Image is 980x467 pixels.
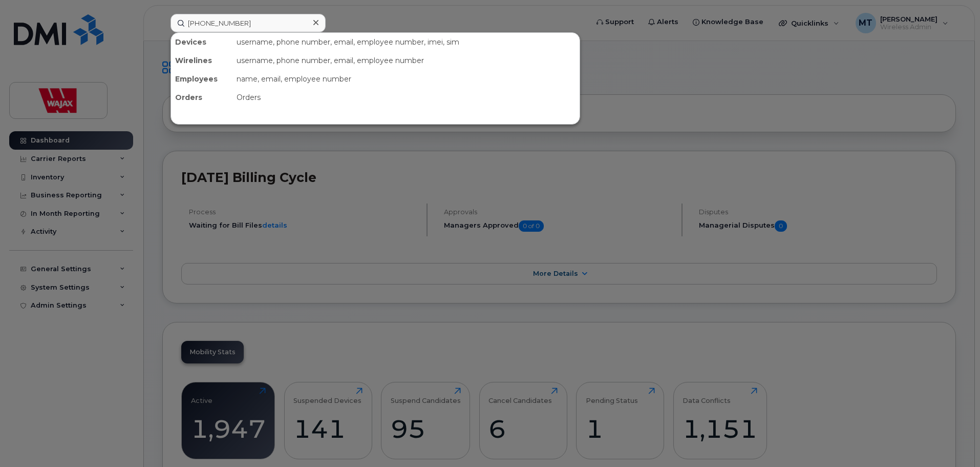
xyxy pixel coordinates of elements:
[171,88,232,107] div: Orders
[171,70,232,88] div: Employees
[232,33,580,51] div: username, phone number, email, employee number, imei, sim
[232,88,580,107] div: Orders
[171,33,232,51] div: Devices
[171,51,232,70] div: Wirelines
[232,51,580,70] div: username, phone number, email, employee number
[232,70,580,88] div: name, email, employee number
